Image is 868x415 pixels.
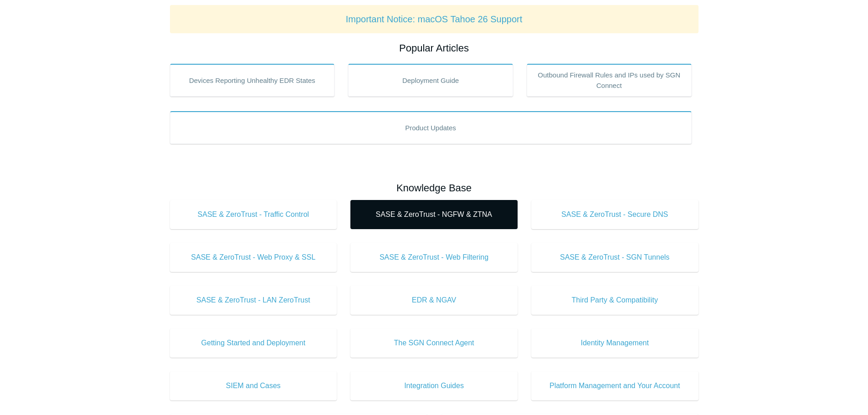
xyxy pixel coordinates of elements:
[531,200,699,229] a: SASE & ZeroTrust - Secure DNS
[184,380,324,391] span: SIEM and Cases
[364,295,504,306] span: EDR & NGAV
[170,41,699,56] h2: Popular Articles
[531,328,699,358] a: Identity Management
[350,243,518,272] a: SASE & ZeroTrust - Web Filtering
[364,380,504,391] span: Integration Guides
[346,14,523,24] a: Important Notice: macOS Tahoe 26 Support
[545,295,685,306] span: Third Party & Compatibility
[170,286,337,315] a: SASE & ZeroTrust - LAN ZeroTrust
[364,209,504,220] span: SASE & ZeroTrust - NGFW & ZTNA
[350,328,518,358] a: The SGN Connect Agent
[531,371,699,400] a: Platform Management and Your Account
[170,243,337,272] a: SASE & ZeroTrust - Web Proxy & SSL
[545,209,685,220] span: SASE & ZeroTrust - Secure DNS
[184,252,324,263] span: SASE & ZeroTrust - Web Proxy & SSL
[170,111,692,144] a: Product Updates
[364,252,504,263] span: SASE & ZeroTrust - Web Filtering
[184,295,324,306] span: SASE & ZeroTrust - LAN ZeroTrust
[531,243,699,272] a: SASE & ZeroTrust - SGN Tunnels
[531,286,699,315] a: Third Party & Compatibility
[527,64,692,97] a: Outbound Firewall Rules and IPs used by SGN Connect
[170,328,337,358] a: Getting Started and Deployment
[545,338,685,348] span: Identity Management
[545,380,685,391] span: Platform Management and Your Account
[364,338,504,348] span: The SGN Connect Agent
[350,200,518,229] a: SASE & ZeroTrust - NGFW & ZTNA
[184,338,324,348] span: Getting Started and Deployment
[348,64,513,97] a: Deployment Guide
[545,252,685,263] span: SASE & ZeroTrust - SGN Tunnels
[170,371,337,400] a: SIEM and Cases
[184,209,324,220] span: SASE & ZeroTrust - Traffic Control
[170,180,699,195] h2: Knowledge Base
[170,200,337,229] a: SASE & ZeroTrust - Traffic Control
[350,371,518,400] a: Integration Guides
[170,64,335,97] a: Devices Reporting Unhealthy EDR States
[350,286,518,315] a: EDR & NGAV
